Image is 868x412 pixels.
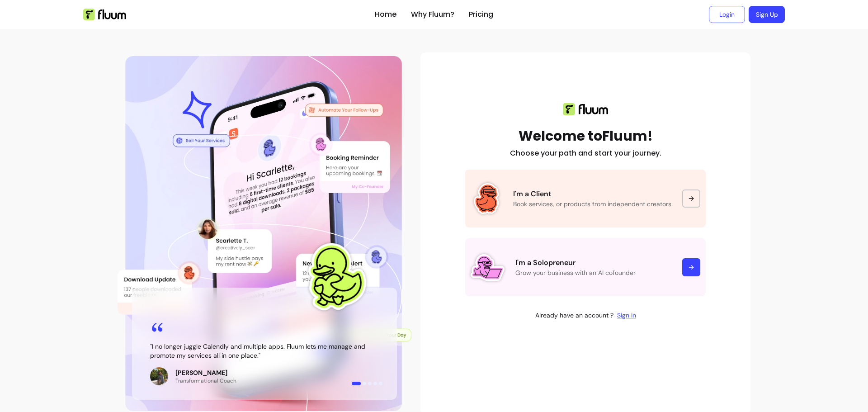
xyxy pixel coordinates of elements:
[465,238,706,296] a: Fluum Duck stickerI'm a SolopreneurGrow your business with an AI cofounder
[411,9,454,20] a: Why Fluum?
[175,368,236,377] p: [PERSON_NAME]
[83,9,126,20] img: Fluum Logo
[749,6,785,23] a: Sign Up
[471,251,505,284] img: Fluum Duck sticker
[709,6,745,23] a: Login
[471,183,502,214] img: Fluum Duck sticker
[563,103,608,115] img: Fluum logo
[469,9,493,20] a: Pricing
[465,170,706,227] a: Fluum Duck stickerI'm a ClientBook services, or products from independent creators
[150,342,379,360] blockquote: " I no longer juggle Calendly and multiple apps. Fluum lets me manage and promote my services all...
[515,257,671,268] p: I'm a Solopreneur
[519,128,653,144] h1: Welcome to Fluum!
[375,9,396,20] a: Home
[535,311,613,320] p: Already have an account ?
[175,377,236,384] p: Transformational Coach
[515,268,671,277] p: Grow your business with an AI cofounder
[510,148,661,159] h2: Choose your path and start your journey.
[296,236,376,317] img: Fluum Duck sticker
[513,189,671,199] p: I'm a Client
[150,367,168,385] img: Review avatar
[513,199,671,208] p: Book services, or products from independent creators
[617,311,636,320] a: Sign in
